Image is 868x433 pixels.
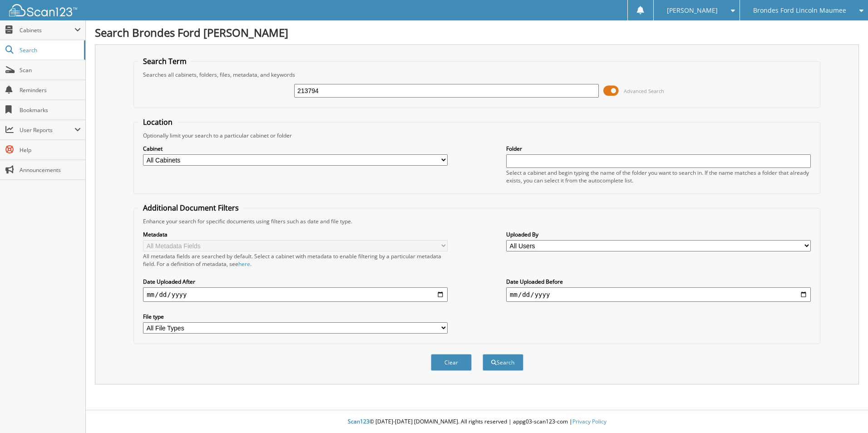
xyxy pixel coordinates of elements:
[506,278,811,285] label: Date Uploaded Before
[20,146,81,154] span: Help
[138,56,191,66] legend: Search Term
[143,252,448,268] div: All metadata fields are searched by default. Select a cabinet with metadata to enable filtering b...
[143,313,448,320] label: File type
[624,88,664,94] span: Advanced Search
[86,411,868,433] div: © [DATE]-[DATE] [DOMAIN_NAME]. All rights reserved | appg03-scan123-com |
[238,260,250,268] a: here
[506,231,811,238] label: Uploaded By
[9,4,77,16] img: scan123-logo-white.svg
[20,46,79,54] span: Search
[143,287,448,302] input: start
[667,8,718,13] span: [PERSON_NAME]
[483,354,523,371] button: Search
[143,278,448,285] label: Date Uploaded After
[143,145,448,153] label: Cabinet
[20,26,74,34] span: Cabinets
[138,71,815,79] div: Searches all cabinets, folders, files, metadata, and keywords
[506,169,811,184] div: Select a cabinet and begin typing the name of the folder you want to search in. If the name match...
[95,25,859,40] h1: Search Brondes Ford [PERSON_NAME]
[348,418,370,425] span: Scan123
[823,389,868,433] iframe: Chat Widget
[20,126,74,134] span: User Reports
[138,132,815,139] div: Optionally limit your search to a particular cabinet or folder
[138,117,177,127] legend: Location
[20,86,81,94] span: Reminders
[506,287,811,302] input: end
[138,203,243,213] legend: Additional Document Filters
[143,231,448,238] label: Metadata
[138,217,815,225] div: Enhance your search for specific documents using filters such as date and file type.
[20,106,81,114] span: Bookmarks
[431,354,472,371] button: Clear
[753,8,846,13] span: Brondes Ford Lincoln Maumee
[506,145,811,153] label: Folder
[572,418,607,425] a: Privacy Policy
[20,66,81,74] span: Scan
[20,166,81,174] span: Announcements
